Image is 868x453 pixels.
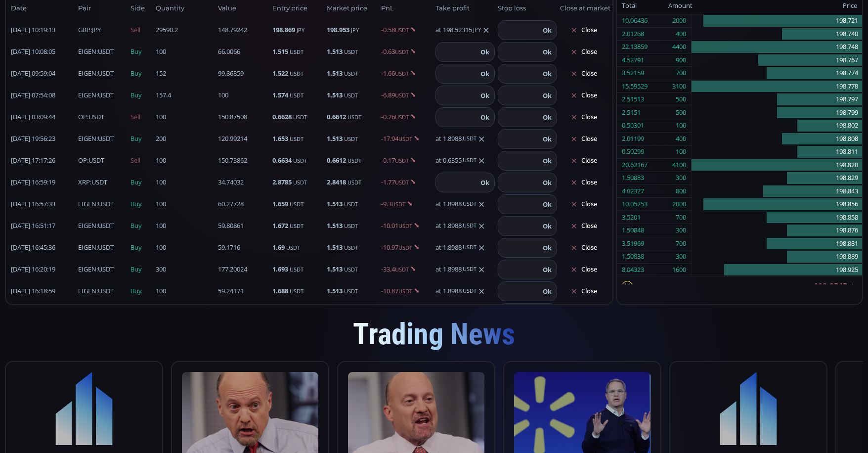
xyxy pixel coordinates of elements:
[463,222,477,230] small: USDT
[617,276,862,296] div: 198.9545
[540,46,555,57] button: Ok
[672,159,686,172] div: 4100
[327,112,346,121] b: 0.6612
[560,175,608,190] button: Close
[65,23,140,32] div: Great British Pound
[692,54,862,67] div: 198.767
[290,200,304,208] small: USDT
[381,156,433,166] span: -0.17
[676,28,686,41] div: 400
[78,199,114,209] span: :USDT
[676,237,686,250] div: 700
[676,145,686,158] div: 100
[435,221,495,231] div: at 1.8988
[11,221,75,231] span: [DATE] 16:51:17
[293,179,307,186] small: USDT
[435,134,495,144] div: at 1.8988
[463,135,477,143] small: USDT
[184,5,215,13] div: Indicators
[344,48,358,55] small: USDT
[381,265,433,274] span: -33.4
[692,93,862,106] div: 198.797
[477,112,492,123] button: Ok
[327,156,346,165] b: 0.6612
[381,25,433,35] span: -0.58
[218,156,269,166] span: 150.73862
[692,172,862,185] div: 198.829
[622,172,644,184] div: 1.50883
[540,286,555,297] button: Ok
[622,67,644,80] div: 3.52159
[540,199,555,210] button: Ok
[272,156,292,165] b: 0.6634
[540,177,555,188] button: Ok
[381,178,433,187] span: -1.77
[147,23,156,32] div: Market open
[463,265,477,273] small: USDT
[78,91,96,99] b: EIGEN
[672,198,686,211] div: 2000
[156,25,215,35] span: 29590.2
[381,243,433,253] span: -10.97
[692,237,862,251] div: 198.881
[435,243,495,253] div: at 1.8988
[347,157,361,164] small: USDT
[78,47,96,56] b: EIGEN
[290,266,304,273] small: USDT
[327,243,343,252] b: 1.513
[11,47,75,57] span: [DATE] 10:08:05
[692,145,862,159] div: 198.811
[272,178,292,186] b: 2.8785
[622,93,644,106] div: 2.51513
[218,243,269,253] span: 59.1716
[78,243,96,252] b: EIGEN
[130,91,153,100] span: Buy
[540,90,555,101] button: Ok
[381,3,433,13] span: PnL
[540,264,555,275] button: Ok
[78,134,114,144] span: :USDT
[676,133,686,145] div: 400
[395,157,409,164] small: USDT
[435,156,495,166] div: at 0.6355
[344,244,358,251] small: USDT
[692,224,862,237] div: 198.876
[57,36,85,43] div: 111.203K
[351,26,359,34] small: JPY
[692,250,862,264] div: 198.889
[218,221,269,231] span: 59.80861
[272,25,295,34] b: 198.869
[252,24,271,32] div: 198.95
[293,157,307,164] small: USDT
[622,224,644,237] div: 1.50848
[130,112,153,122] span: Sell
[398,135,412,142] small: USDT
[676,185,686,198] div: 800
[130,265,153,274] span: Buy
[49,23,65,32] div: 1D
[32,23,49,32] div: GBP
[692,106,862,120] div: 198.799
[560,66,608,82] button: Close
[676,93,686,106] div: 500
[11,25,75,35] span: [DATE] 10:19:13
[156,156,215,166] span: 100
[692,14,862,28] div: 198.721
[272,265,288,273] b: 1.693
[11,69,75,79] span: [DATE] 09:59:04
[156,199,215,209] span: 100
[622,198,648,211] div: 10.05753
[344,70,358,77] small: USDT
[463,200,477,208] small: USDT
[327,134,343,143] b: 1.513
[395,48,409,55] small: USDT
[78,112,87,121] b: OP
[218,25,269,35] span: 148.79242
[327,91,343,99] b: 1.513
[78,69,96,78] b: EIGEN
[477,177,492,188] button: Ok
[78,178,90,186] b: XRP
[272,47,288,56] b: 1.515
[560,131,608,147] button: Close
[78,178,107,187] span: :USDT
